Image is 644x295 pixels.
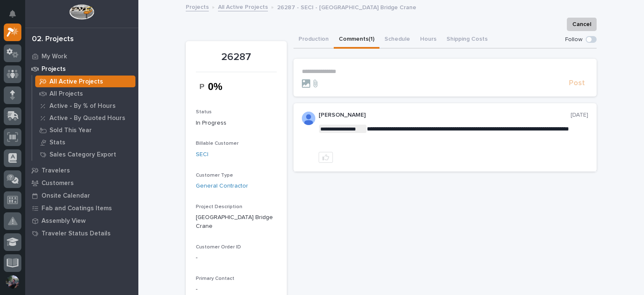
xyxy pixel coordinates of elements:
[293,31,334,49] button: Production
[42,180,74,187] p: Customers
[42,217,86,225] p: Assembly View
[196,141,239,146] span: Billable Customer
[42,167,70,175] p: Travelers
[196,204,242,209] span: Project Description
[32,100,138,112] a: Active - By % of Hours
[25,189,138,202] a: Onsite Calendar
[25,202,138,214] a: Fab and Coatings Items
[42,53,67,60] p: My Work
[566,78,588,88] button: Post
[42,192,90,200] p: Onsite Calendar
[196,110,212,115] span: Status
[49,102,116,110] p: Active - By % of Hours
[42,65,66,73] p: Projects
[441,31,493,49] button: Shipping Costs
[379,31,415,49] button: Schedule
[196,51,277,63] p: 26287
[571,112,588,119] p: [DATE]
[196,253,277,262] p: -
[218,2,268,11] a: All Active Projects
[572,19,591,29] span: Cancel
[334,31,379,49] button: Comments (1)
[32,136,138,148] a: Stats
[25,50,138,63] a: My Work
[49,139,65,146] p: Stats
[196,119,277,128] p: In Progress
[319,152,333,163] button: like this post
[25,227,138,240] a: Traveler Status Details
[302,112,315,125] img: AOh14GjpcA6ydKGAvwfezp8OhN30Q3_1BHk5lQOeczEvCIoEuGETHm2tT-JUDAHyqffuBe4ae2BInEDZwLlH3tcCd_oYlV_i4...
[196,182,248,191] a: General Contractor
[32,76,138,87] a: All Active Projects
[4,273,21,291] button: users-avatar
[32,88,138,99] a: All Projects
[196,173,233,178] span: Customer Type
[196,276,234,281] span: Primary Contact
[49,115,125,122] p: Active - By Quoted Hours
[567,18,597,31] button: Cancel
[69,4,94,20] img: Workspace Logo
[32,124,138,136] a: Sold This Year
[196,150,208,159] a: SECI
[25,63,138,75] a: Projects
[32,35,74,44] div: 02. Projects
[32,112,138,124] a: Active - By Quoted Hours
[277,2,416,11] p: 26287 - SECI - [GEOGRAPHIC_DATA] Bridge Crane
[569,78,585,88] span: Post
[32,149,138,160] a: Sales Category Export
[196,245,241,250] span: Customer Order ID
[565,36,582,43] p: Follow
[49,78,103,86] p: All Active Projects
[10,10,21,23] div: Notifications
[49,151,116,159] p: Sales Category Export
[319,112,571,119] p: [PERSON_NAME]
[49,127,92,134] p: Sold This Year
[186,2,209,11] a: Projects
[415,31,441,49] button: Hours
[196,285,277,294] p: -
[49,90,83,98] p: All Projects
[4,5,21,23] button: Notifications
[196,213,277,231] p: [GEOGRAPHIC_DATA] Bridge Crane
[25,164,138,177] a: Travelers
[196,77,236,96] img: XYbrf_ichEGaagd7C76VpAppY_f1H2TdxFqQvLfnYfg
[25,177,138,189] a: Customers
[42,230,111,238] p: Traveler Status Details
[25,214,138,227] a: Assembly View
[42,205,112,212] p: Fab and Coatings Items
